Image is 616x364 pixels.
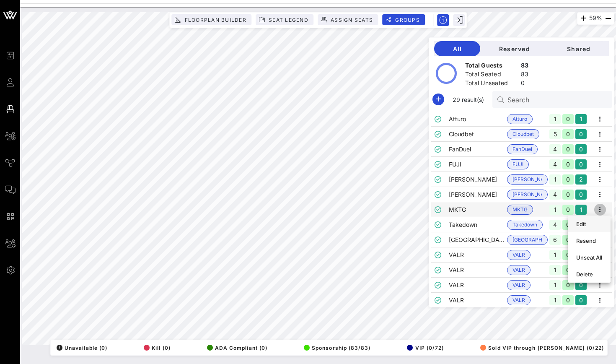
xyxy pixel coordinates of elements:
[207,345,267,351] span: ADA Compliant (0)
[562,159,574,169] div: 0
[512,145,532,154] span: FanDuel
[562,250,574,260] div: 0
[407,345,444,351] span: VIP (0/72)
[562,190,574,200] div: 0
[449,217,507,232] td: Takedown
[465,70,518,81] div: Total Seated
[512,160,523,169] span: FUJI
[562,114,574,124] div: 0
[549,295,561,305] div: 1
[549,144,561,154] div: 4
[576,271,602,278] div: Delete
[449,95,487,104] span: 29 result(s)
[575,159,587,169] div: 0
[562,220,574,230] div: 0
[301,342,370,354] button: Sponsorship (83/83)
[512,250,525,260] span: VALR
[465,79,518,89] div: Total Unseated
[576,237,602,244] div: Resend
[512,114,527,124] span: Atturo
[512,130,534,139] span: Cloudbet
[549,129,561,139] div: 5
[449,157,507,172] td: FUJI
[318,14,378,25] button: Assign Seats
[449,247,507,263] td: VALR
[171,14,251,25] button: Floorplan Builder
[521,70,529,81] div: 83
[549,220,561,230] div: 4
[562,265,574,275] div: 0
[512,296,525,305] span: VALR
[575,174,587,185] div: 2
[512,175,542,184] span: [PERSON_NAME]
[562,129,574,139] div: 0
[465,61,518,72] div: Total Guests
[330,17,373,23] span: Assign Seats
[549,205,561,215] div: 1
[549,114,561,124] div: 1
[521,61,529,72] div: 83
[57,345,107,351] span: Unavailable (0)
[144,345,171,351] span: Kill (0)
[512,265,525,275] span: VALR
[549,174,561,185] div: 1
[555,45,602,52] span: Shared
[304,345,370,351] span: Sponsorship (83/83)
[562,295,574,305] div: 0
[549,280,561,290] div: 1
[449,112,507,127] td: Atturo
[575,144,587,154] div: 0
[480,345,604,351] span: Sold VIP through [PERSON_NAME] (0/22)
[549,190,561,200] div: 4
[449,263,507,278] td: VALR
[404,342,444,354] button: VIP (0/72)
[549,265,561,275] div: 1
[141,342,171,354] button: Kill (0)
[575,129,587,139] div: 0
[184,17,246,23] span: Floorplan Builder
[562,235,574,245] div: 0
[549,235,561,245] div: 6
[512,190,542,199] span: [PERSON_NAME]
[449,172,507,187] td: [PERSON_NAME]
[54,342,107,354] button: /Unavailable (0)
[521,79,529,89] div: 0
[562,205,574,215] div: 0
[512,220,537,229] span: Takedown
[382,14,425,25] button: Groups
[449,293,507,308] td: VALR
[57,345,62,351] div: /
[549,159,561,169] div: 4
[480,41,548,56] button: Reserved
[577,12,614,25] div: 59%
[576,254,602,261] div: Unseat All
[512,205,528,214] span: MKTG
[268,17,308,23] span: Seat Legend
[449,127,507,142] td: Cloudbet
[512,281,525,290] span: VALR
[576,221,602,227] div: Edit
[549,250,561,260] div: 1
[434,41,480,56] button: All
[449,187,507,202] td: [PERSON_NAME]
[441,45,474,52] span: All
[575,295,587,305] div: 0
[204,342,267,354] button: ADA Compliant (0)
[575,205,587,215] div: 1
[512,235,542,244] span: [GEOGRAPHIC_DATA]
[548,41,609,56] button: Shared
[449,142,507,157] td: FanDuel
[449,202,507,217] td: MKTG
[449,232,507,247] td: [GEOGRAPHIC_DATA]
[575,280,587,290] div: 0
[256,14,313,25] button: Seat Legend
[395,17,420,23] span: Groups
[478,342,604,354] button: Sold VIP through [PERSON_NAME] (0/22)
[575,190,587,200] div: 0
[449,278,507,293] td: VALR
[575,114,587,124] div: 1
[562,144,574,154] div: 0
[487,45,541,52] span: Reserved
[562,174,574,185] div: 0
[562,280,574,290] div: 0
